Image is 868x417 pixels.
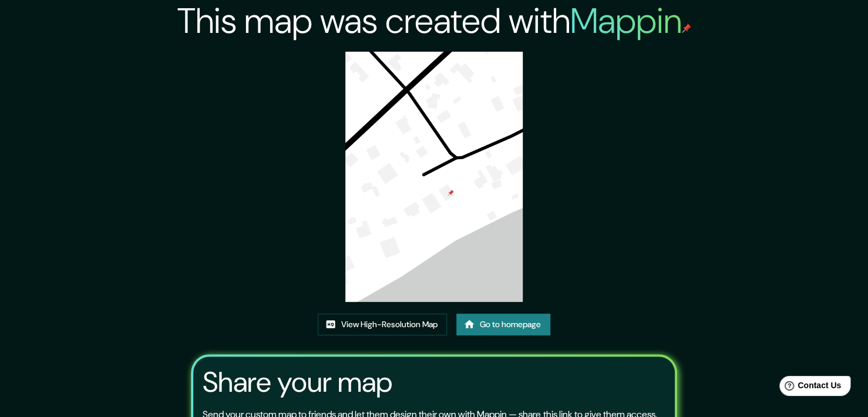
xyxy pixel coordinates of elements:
h3: Share your map [203,366,392,399]
a: Go to homepage [456,314,550,335]
a: View High-Resolution Map [318,314,447,335]
img: created-map [345,52,522,302]
iframe: Help widget launcher [763,371,855,404]
img: mappin-pin [682,23,691,33]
